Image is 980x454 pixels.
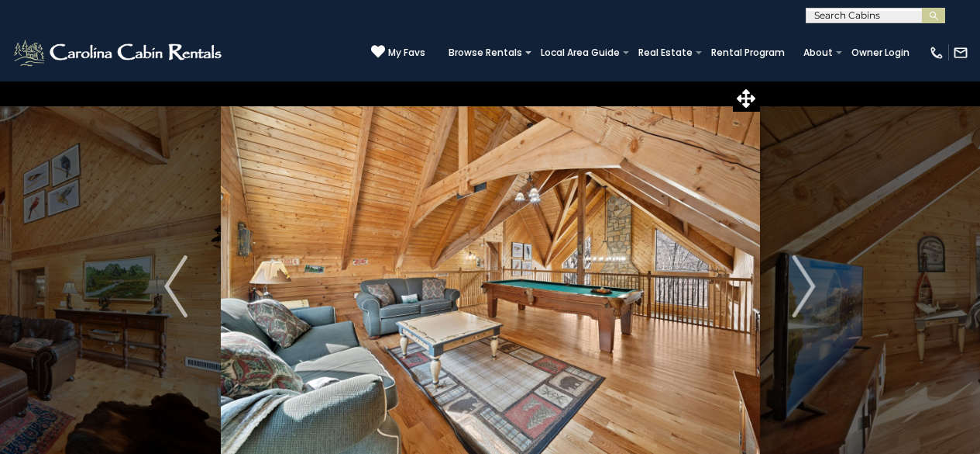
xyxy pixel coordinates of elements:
[844,42,917,64] a: Owner Login
[12,37,226,68] img: White-1-2.png
[953,45,968,61] img: mail-regular-white.png
[441,42,530,64] a: Browse Rentals
[388,46,425,60] span: My Favs
[164,255,187,317] img: arrow
[703,42,793,64] a: Rental Program
[929,45,944,61] img: phone-regular-white.png
[533,42,628,64] a: Local Area Guide
[796,42,841,64] a: About
[631,42,700,64] a: Real Estate
[793,255,816,317] img: arrow
[371,44,425,61] a: My Favs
